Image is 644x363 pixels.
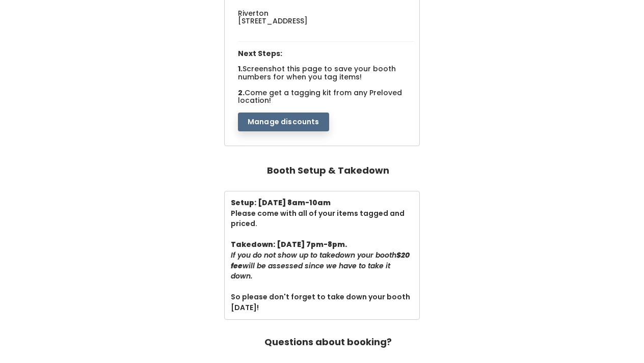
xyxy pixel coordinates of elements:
b: Setup: [DATE] 8am-10am [231,198,331,208]
i: If you do not show up to takedown your booth will be assessed since we have to take it down. [231,250,410,281]
span: Riverton [STREET_ADDRESS] [238,8,308,26]
div: Please come with all of your items tagged and priced. So please don't forget to take down your bo... [231,198,413,313]
h4: Booth Setup & Takedown [267,160,389,181]
button: Manage discounts [238,113,329,132]
a: Manage discounts [238,116,329,126]
b: $20 fee [231,250,410,271]
span: Screenshot this page to save your booth numbers for when you tag items! [238,64,396,81]
span: Come get a tagging kit from any Preloved location! [238,88,402,105]
span: Next Steps: [238,48,282,59]
b: Takedown: [DATE] 7pm-8pm. [231,239,347,249]
h4: Questions about booking? [264,332,392,352]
